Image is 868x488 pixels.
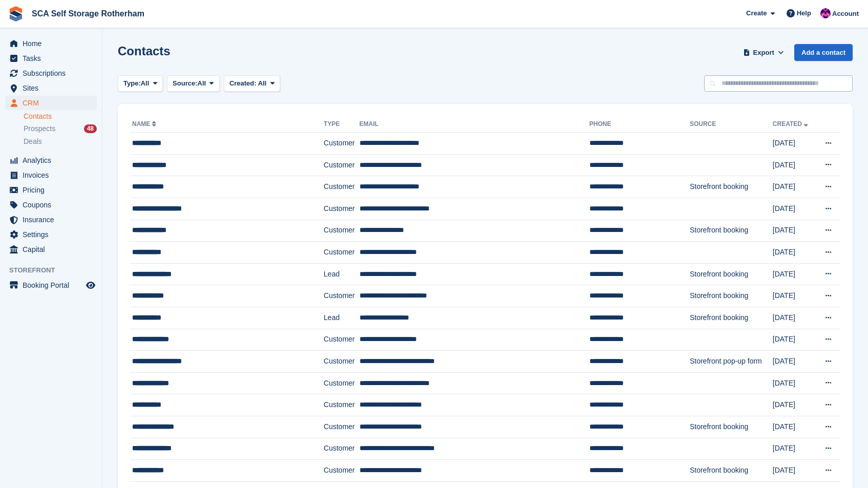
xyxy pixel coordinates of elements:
[690,285,773,307] td: Storefront booking
[690,351,773,373] td: Storefront pop-up form
[84,124,97,133] div: 48
[5,278,97,292] a: menu
[773,285,816,307] td: [DATE]
[24,136,97,147] a: Deals
[24,137,42,146] span: Deals
[690,176,773,198] td: Storefront booking
[690,460,773,482] td: Storefront booking
[324,351,359,373] td: Customer
[690,220,773,242] td: Storefront booking
[5,168,97,182] a: menu
[324,263,359,285] td: Lead
[690,263,773,285] td: Storefront booking
[773,460,816,482] td: [DATE]
[773,154,816,176] td: [DATE]
[198,78,206,89] span: All
[324,438,359,460] td: Customer
[324,394,359,416] td: Customer
[773,329,816,351] td: [DATE]
[23,278,84,292] span: Booking Portal
[324,416,359,438] td: Customer
[773,372,816,394] td: [DATE]
[324,307,359,329] td: Lead
[773,198,816,220] td: [DATE]
[24,123,97,134] a: Prospects 48
[753,48,774,58] span: Export
[23,153,84,167] span: Analytics
[28,5,149,22] a: SCA Self Storage Rotherham
[324,154,359,176] td: Customer
[84,279,97,291] a: Preview store
[690,307,773,329] td: Storefront booking
[123,78,141,89] span: Type:
[741,44,786,61] button: Export
[23,183,84,197] span: Pricing
[832,9,859,19] span: Account
[324,242,359,264] td: Customer
[324,329,359,351] td: Customer
[23,213,84,227] span: Insurance
[324,116,359,133] th: Type
[773,263,816,285] td: [DATE]
[794,44,853,61] a: Add a contact
[5,183,97,197] a: menu
[118,75,163,92] button: Type: All
[746,8,767,18] span: Create
[23,96,84,110] span: CRM
[118,44,171,58] h1: Contacts
[5,96,97,110] a: menu
[229,79,257,87] span: Created:
[589,116,690,133] th: Phone
[773,438,816,460] td: [DATE]
[773,242,816,264] td: [DATE]
[167,75,220,92] button: Source: All
[5,66,97,80] a: menu
[23,51,84,66] span: Tasks
[773,220,816,242] td: [DATE]
[324,220,359,242] td: Customer
[324,176,359,198] td: Customer
[773,176,816,198] td: [DATE]
[5,227,97,242] a: menu
[773,133,816,155] td: [DATE]
[258,79,267,87] span: All
[224,75,280,92] button: Created: All
[324,372,359,394] td: Customer
[359,116,589,133] th: Email
[773,307,816,329] td: [DATE]
[797,8,811,18] span: Help
[141,78,150,89] span: All
[820,8,831,18] img: Sam Chapman
[5,242,97,257] a: menu
[324,285,359,307] td: Customer
[773,416,816,438] td: [DATE]
[8,6,24,22] img: stora-icon-8386f47178a22dfd0bd8f6a31ec36ba5ce8667c1dd55bd0f319d3a0aa187defe.svg
[132,120,158,128] a: Name
[173,78,197,89] span: Source:
[5,51,97,66] a: menu
[24,112,97,121] a: Contacts
[324,198,359,220] td: Customer
[23,36,84,51] span: Home
[23,66,84,80] span: Subscriptions
[5,213,97,227] a: menu
[23,198,84,212] span: Coupons
[5,198,97,212] a: menu
[5,81,97,95] a: menu
[24,124,55,134] span: Prospects
[773,120,810,128] a: Created
[23,227,84,242] span: Settings
[690,116,773,133] th: Source
[324,460,359,482] td: Customer
[9,265,102,275] span: Storefront
[23,242,84,257] span: Capital
[23,81,84,95] span: Sites
[324,133,359,155] td: Customer
[5,36,97,51] a: menu
[690,416,773,438] td: Storefront booking
[773,351,816,373] td: [DATE]
[773,394,816,416] td: [DATE]
[23,168,84,182] span: Invoices
[5,153,97,167] a: menu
